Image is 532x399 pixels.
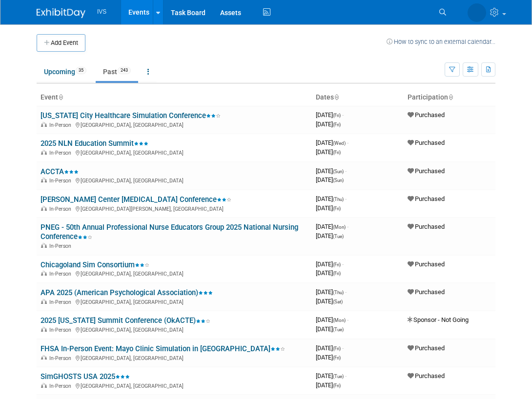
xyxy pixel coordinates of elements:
span: Purchased [408,344,445,352]
span: [DATE] [316,298,343,305]
img: In-Person Event [41,178,47,182]
span: (Fri) [333,383,341,388]
img: Justin Sherman [468,3,486,22]
div: [GEOGRAPHIC_DATA], [GEOGRAPHIC_DATA] [41,176,308,184]
span: [DATE] [316,316,348,323]
a: 2025 NLN Education Summit [41,139,148,148]
th: Participation [404,89,495,106]
span: - [347,223,348,230]
span: - [342,344,344,352]
span: (Wed) [333,140,346,146]
span: [DATE] [316,204,341,212]
span: (Tue) [333,234,344,239]
a: [US_STATE] City Healthcare Simulation Conference [41,111,221,120]
span: [DATE] [316,148,341,156]
span: (Fri) [333,206,341,211]
span: 35 [76,67,86,74]
img: In-Person Event [41,355,47,360]
a: How to sync to an external calendar... [387,38,495,45]
span: [DATE] [316,381,341,389]
span: [DATE] [316,223,348,230]
span: [DATE] [316,120,341,128]
span: [DATE] [316,176,344,183]
span: (Thu) [333,197,344,202]
span: 243 [118,67,131,74]
span: In-Person [49,299,74,305]
a: Chicagoland Sim Consortium [41,260,149,269]
span: (Thu) [333,290,344,295]
span: Purchased [408,223,445,230]
a: APA 2025 (American Psychological Association) [41,288,213,297]
button: Add Event [37,34,85,52]
div: [GEOGRAPHIC_DATA][PERSON_NAME], [GEOGRAPHIC_DATA] [41,204,308,212]
span: (Sun) [333,178,344,183]
span: [DATE] [316,232,344,239]
img: In-Person Event [41,122,47,127]
span: (Mon) [333,318,346,323]
img: In-Person Event [41,383,47,388]
span: Purchased [408,167,445,175]
a: SimGHOSTS USA 2025 [41,372,130,381]
span: (Fri) [333,346,341,351]
span: [DATE] [316,288,347,296]
span: [DATE] [316,325,344,333]
span: [DATE] [316,344,344,352]
div: [GEOGRAPHIC_DATA], [GEOGRAPHIC_DATA] [41,325,308,333]
span: [DATE] [316,167,347,175]
span: In-Person [49,178,74,184]
img: In-Person Event [41,271,47,276]
a: Sort by Start Date [334,93,339,101]
a: Sort by Participation Type [448,93,453,101]
span: [DATE] [316,195,347,202]
span: (Sun) [333,169,344,174]
span: [DATE] [316,269,341,277]
img: In-Person Event [41,243,47,248]
div: [GEOGRAPHIC_DATA], [GEOGRAPHIC_DATA] [41,269,308,277]
span: - [345,167,347,175]
img: In-Person Event [41,150,47,155]
a: Past243 [96,62,138,81]
img: In-Person Event [41,299,47,304]
span: Purchased [408,195,445,202]
a: PNEG - 50th Annual Professional Nurse Educators Group 2025 National Nursing Conference [41,223,298,241]
span: (Fri) [333,262,341,267]
span: [DATE] [316,111,344,119]
span: [DATE] [316,354,341,361]
span: - [345,288,347,296]
a: Upcoming35 [37,62,94,81]
div: [GEOGRAPHIC_DATA], [GEOGRAPHIC_DATA] [41,381,308,389]
div: [GEOGRAPHIC_DATA], [GEOGRAPHIC_DATA] [41,120,308,128]
span: (Fri) [333,113,341,118]
span: Purchased [408,111,445,119]
div: [GEOGRAPHIC_DATA], [GEOGRAPHIC_DATA] [41,354,308,361]
span: - [342,260,344,268]
span: (Fri) [333,355,341,360]
th: Dates [312,89,404,106]
span: (Tue) [333,327,344,332]
a: Sort by Event Name [58,93,63,101]
div: [GEOGRAPHIC_DATA], [GEOGRAPHIC_DATA] [41,298,308,305]
span: In-Person [49,206,74,212]
span: - [347,139,348,146]
a: ACCTA [41,167,79,176]
span: In-Person [49,355,74,361]
span: In-Person [49,243,74,249]
span: [DATE] [316,139,348,146]
a: 2025 [US_STATE] Summit Conference (OkACTE) [41,316,210,325]
span: - [347,316,348,323]
a: FHSA In-Person Event: Mayo Clinic Simulation in [GEOGRAPHIC_DATA] [41,344,285,353]
span: IVS [97,8,106,15]
th: Event [37,89,312,106]
span: Purchased [408,139,445,146]
span: (Fri) [333,122,341,127]
img: In-Person Event [41,206,47,211]
span: (Fri) [333,150,341,155]
span: Sponsor - Not Going [408,316,469,323]
span: Purchased [408,260,445,268]
span: (Mon) [333,224,346,230]
span: In-Person [49,122,74,128]
span: - [345,195,347,202]
span: Purchased [408,288,445,296]
span: (Sat) [333,299,343,304]
span: [DATE] [316,372,347,379]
